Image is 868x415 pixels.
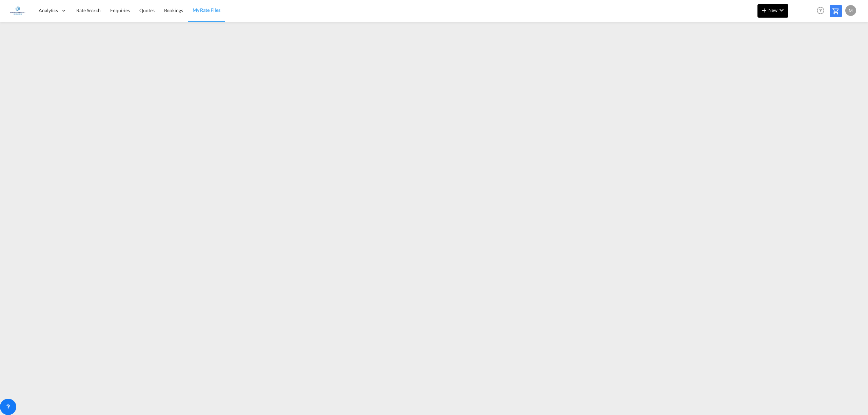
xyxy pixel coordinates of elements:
[139,7,154,13] span: Quotes
[760,6,768,14] md-icon: icon-plus 400-fg
[777,6,786,14] md-icon: icon-chevron-down
[845,5,856,16] div: M
[39,7,58,14] span: Analytics
[815,5,826,16] span: Help
[815,5,830,17] div: Help
[164,7,183,13] span: Bookings
[10,3,25,18] img: e1326340b7c511ef854e8d6a806141ad.jpg
[757,4,788,18] button: icon-plus 400-fgNewicon-chevron-down
[76,7,101,13] span: Rate Search
[110,7,130,13] span: Enquiries
[760,7,786,13] span: New
[193,7,220,13] span: My Rate Files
